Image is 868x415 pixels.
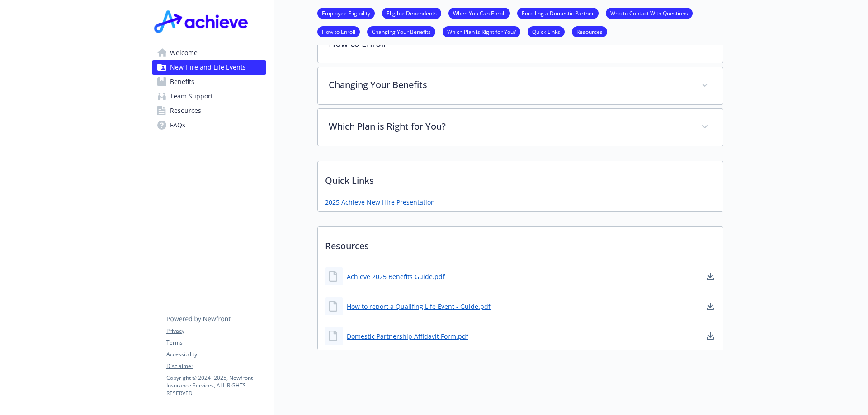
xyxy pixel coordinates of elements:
a: Accessibility [166,350,266,359]
a: When You Can Enroll [448,9,510,17]
a: Which Plan is Right for You? [443,27,520,36]
div: Which Plan is Right for You? [318,109,723,146]
a: Benefits [152,75,266,89]
p: Resources [318,227,723,260]
p: Which Plan is Right for You? [329,120,690,133]
span: Team Support [170,89,213,103]
p: Quick Links [318,161,723,195]
a: Achieve 2025 Benefits Guide.pdf [347,272,445,281]
a: Resources [572,27,607,36]
a: Disclaimer [166,362,266,370]
span: Resources [170,103,201,118]
a: Changing Your Benefits [367,27,435,36]
a: Enrolling a Domestic Partner [517,9,599,17]
a: How to Enroll [317,27,360,36]
a: Team Support [152,89,266,103]
a: New Hire and Life Events [152,60,266,75]
span: FAQs [170,118,185,132]
a: 2025 Achieve New Hire Presentation [325,197,435,207]
a: Quick Links [528,27,565,36]
p: Copyright © 2024 - 2025 , Newfront Insurance Services, ALL RIGHTS RESERVED [166,374,266,397]
a: Privacy [166,327,266,335]
a: download document [705,331,716,341]
p: Changing Your Benefits [329,78,690,92]
a: Terms [166,339,266,347]
a: download document [705,301,716,312]
span: New Hire and Life Events [170,60,246,75]
a: Employee Eligibility [317,9,375,17]
a: Who to Contact With Questions [606,9,693,17]
a: How to report a Qualifing Life Event - Guide.pdf [347,302,491,311]
a: download document [705,271,716,282]
a: FAQs [152,118,266,132]
div: Changing Your Benefits [318,67,723,104]
span: Benefits [170,75,194,89]
a: Resources [152,103,266,118]
a: Welcome [152,46,266,60]
span: Welcome [170,46,198,60]
a: Domestic Partnership Affidavit Form.pdf [347,331,468,341]
a: Eligible Dependents [382,9,441,17]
